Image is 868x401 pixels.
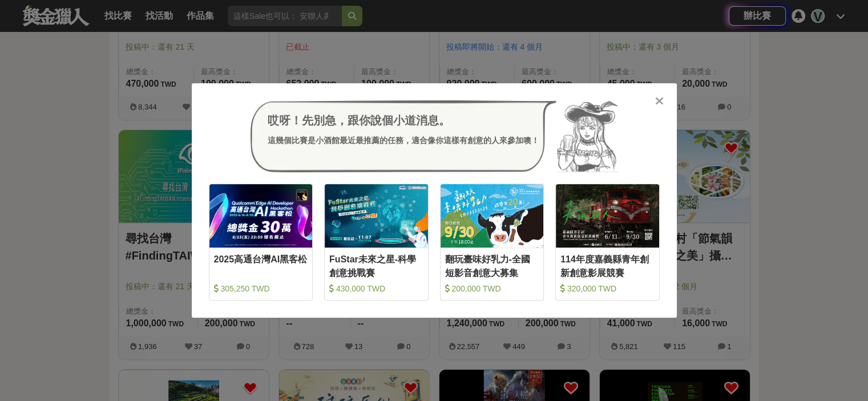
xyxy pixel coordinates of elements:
[214,283,308,294] div: 305,250 TWD
[556,184,659,248] img: Cover Image
[325,184,428,248] img: Cover Image
[324,184,429,301] a: Cover ImageFuStar未來之星-科學創意挑戰賽 430,000 TWD
[329,283,423,294] div: 430,000 TWD
[214,253,308,278] div: 2025高通台灣AI黑客松
[209,184,313,248] img: Cover Image
[556,100,618,172] img: Avatar
[445,253,539,278] div: 翻玩臺味好乳力-全國短影音創意大募集
[560,253,655,278] div: 114年度嘉義縣青年創新創意影展競賽
[440,184,544,301] a: Cover Image翻玩臺味好乳力-全國短影音創意大募集 200,000 TWD
[268,112,539,129] div: 哎呀！先別急，跟你說個小道消息。
[441,184,544,248] img: Cover Image
[555,184,660,301] a: Cover Image114年度嘉義縣青年創新創意影展競賽 320,000 TWD
[329,253,423,278] div: FuStar未來之星-科學創意挑戰賽
[560,283,655,294] div: 320,000 TWD
[268,135,539,147] div: 這幾個比賽是小酒館最近最推薦的任務，適合像你這樣有創意的人來參加噢！
[445,283,539,294] div: 200,000 TWD
[209,184,313,301] a: Cover Image2025高通台灣AI黑客松 305,250 TWD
